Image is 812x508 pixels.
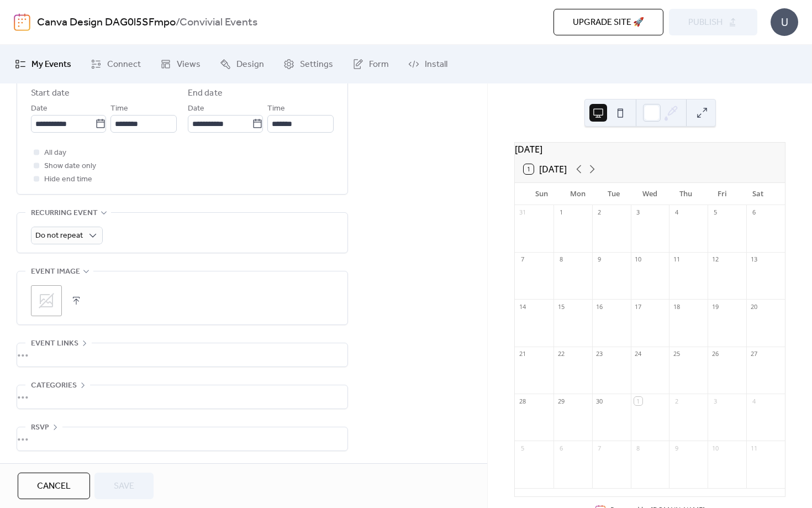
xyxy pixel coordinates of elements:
[267,102,285,116] span: Time
[560,183,595,205] div: Mon
[672,302,681,311] div: 18
[44,160,96,173] span: Show date only
[515,143,785,156] div: [DATE]
[518,397,526,405] div: 28
[557,208,565,217] div: 1
[369,58,389,71] span: Form
[573,16,644,29] span: Upgrade site 🚀
[180,12,257,33] b: Convivial Events
[634,208,642,217] div: 3
[553,9,663,35] button: Upgrade site 🚀
[595,397,604,405] div: 30
[18,473,90,499] button: Cancel
[31,337,78,350] span: Event links
[595,255,604,264] div: 9
[300,58,333,71] span: Settings
[518,208,526,217] div: 31
[35,228,83,243] span: Do not repeat
[31,285,62,316] div: ;
[518,302,526,311] div: 14
[176,12,180,33] b: /
[595,302,604,311] div: 16
[711,302,719,311] div: 19
[17,427,347,451] div: •••
[31,58,71,71] span: My Events
[672,255,681,264] div: 11
[557,255,565,264] div: 8
[524,183,560,205] div: Sun
[518,444,526,452] div: 5
[37,12,176,33] a: Canva Design DAG0l5SFmpo
[668,183,704,205] div: Thu
[711,208,719,217] div: 5
[557,350,565,358] div: 22
[672,350,681,358] div: 25
[31,87,70,100] div: Start date
[634,302,642,311] div: 17
[177,58,201,71] span: Views
[634,444,642,452] div: 8
[672,444,681,452] div: 9
[31,207,98,220] span: Recurring event
[17,343,347,366] div: •••
[750,397,758,405] div: 4
[750,350,758,358] div: 27
[188,87,223,100] div: End date
[31,379,77,392] span: Categories
[236,58,264,71] span: Design
[711,350,719,358] div: 26
[152,49,209,79] a: Views
[44,146,66,160] span: All day
[275,49,341,79] a: Settings
[344,49,397,79] a: Form
[7,49,80,79] a: My Events
[771,8,798,36] div: U
[14,13,30,31] img: logo
[31,265,80,279] span: Event image
[634,397,642,405] div: 1
[518,350,526,358] div: 21
[750,444,758,452] div: 11
[425,58,447,71] span: Install
[595,444,604,452] div: 7
[212,49,272,79] a: Design
[188,102,204,116] span: Date
[632,183,668,205] div: Wed
[400,49,456,79] a: Install
[595,208,604,217] div: 2
[520,161,571,177] button: 1[DATE]
[557,302,565,311] div: 15
[31,421,49,434] span: RSVP
[750,255,758,264] div: 13
[704,183,740,205] div: Fri
[750,302,758,311] div: 20
[750,208,758,217] div: 6
[634,255,642,264] div: 10
[711,397,719,405] div: 3
[557,444,565,452] div: 6
[37,480,71,493] span: Cancel
[110,102,128,116] span: Time
[740,183,776,205] div: Sat
[672,208,681,217] div: 4
[17,385,347,409] div: •••
[711,444,719,452] div: 10
[634,350,642,358] div: 24
[557,397,565,405] div: 29
[596,183,632,205] div: Tue
[107,58,141,71] span: Connect
[672,397,681,405] div: 2
[82,49,149,79] a: Connect
[595,350,604,358] div: 23
[31,102,48,116] span: Date
[711,255,719,264] div: 12
[518,255,526,264] div: 7
[44,173,92,186] span: Hide end time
